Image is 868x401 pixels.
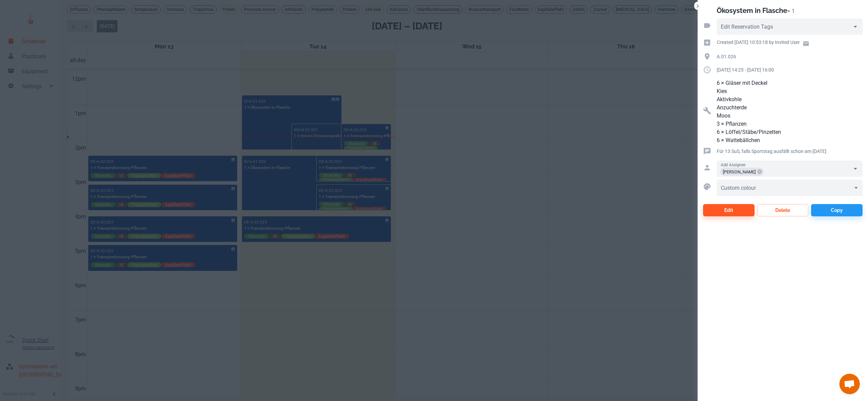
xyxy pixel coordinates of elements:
[717,87,863,95] p: Kies
[703,147,711,155] svg: Reservation comment
[694,3,701,10] button: Close
[703,204,755,216] button: Edit
[717,112,863,120] p: Moos
[811,204,863,216] button: Copy
[851,164,860,173] button: Open
[717,95,863,104] p: Aktivkohle
[717,66,863,74] p: [DATE] 14:25 - [DATE] 16:00
[787,8,795,14] p: × 1
[721,162,745,168] label: Add Assignee
[717,104,863,112] p: Anzuchterde
[800,37,812,50] a: Email user
[720,168,764,176] div: [PERSON_NAME]
[717,180,863,196] div: ​
[839,374,860,394] div: Chat öffnen
[851,22,860,31] button: Open
[703,66,711,74] svg: Duration
[703,107,711,115] svg: Resources
[703,21,711,30] svg: Reservation tags
[703,164,711,172] svg: Assigned to
[717,128,863,136] p: 6 × Löffel/Stäbe/Pinzetten
[717,136,863,144] p: 6 × Wattebällchen
[757,204,809,216] button: Delete
[703,38,711,47] svg: Creation time
[703,183,711,191] svg: Custom colour
[717,120,863,128] p: 3 × Pflanzen
[717,148,863,155] p: Für 13 SuS, falls Sportstag ausfällt schon am [DATE]
[717,38,800,46] p: Created [DATE] 10:53:18 by Invited User
[717,53,863,60] p: A.01.026
[703,52,711,61] svg: Location
[720,168,758,176] span: [PERSON_NAME]
[717,79,863,87] p: 6 × Gläser mit Deckel
[717,6,787,15] h2: Ökosystem in Flasche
